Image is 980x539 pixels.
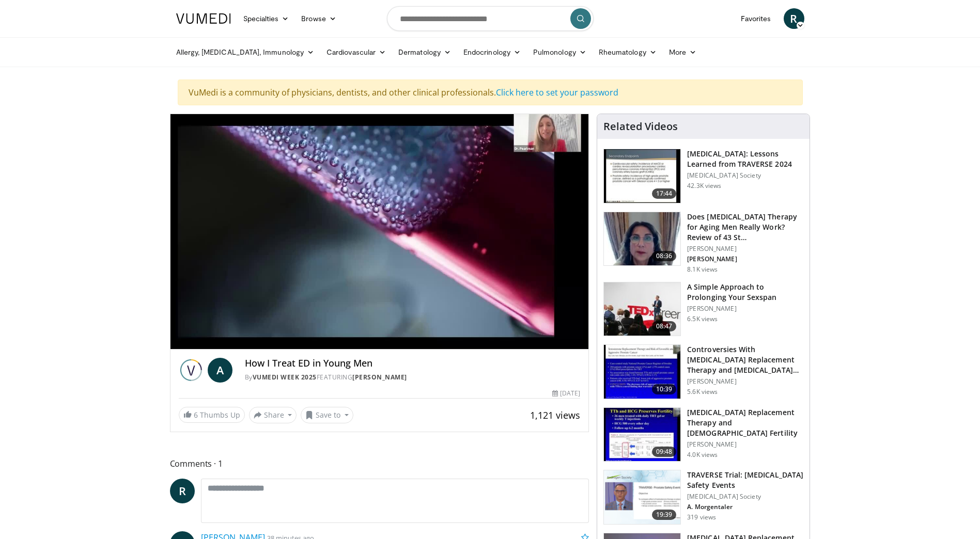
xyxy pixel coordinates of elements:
video-js: Video Player [170,114,589,350]
img: 1317c62a-2f0d-4360-bee0-b1bff80fed3c.150x105_q85_crop-smart_upscale.jpg [604,149,680,203]
a: Click here to set your password [496,87,618,98]
p: A. Morgentaler [687,503,803,511]
a: More [663,42,703,62]
h3: [MEDICAL_DATA] Replacement Therapy and [DEMOGRAPHIC_DATA] Fertility [687,407,803,438]
h4: How I Treat ED in Young Men [245,358,581,369]
p: 8.1K views [687,265,718,274]
img: Vumedi Week 2025 [179,358,204,383]
a: R [170,479,195,503]
a: Cardiovascular [320,42,392,62]
a: Allergy, [MEDICAL_DATA], Immunology [170,42,321,62]
h3: Does [MEDICAL_DATA] Therapy for Aging Men Really Work? Review of 43 St… [687,212,803,243]
h3: TRAVERSE Trial: [MEDICAL_DATA] Safety Events [687,470,803,490]
a: [PERSON_NAME] [352,373,407,382]
img: 4d4bce34-7cbb-4531-8d0c-5308a71d9d6c.150x105_q85_crop-smart_upscale.jpg [604,212,680,266]
p: 6.5K views [687,315,718,323]
span: 6 [194,410,198,420]
p: [PERSON_NAME] [687,377,803,386]
div: By FEATURING [245,373,581,382]
a: A [208,358,232,383]
button: Share [249,407,297,423]
span: 1,121 views [530,409,580,421]
div: VuMedi is a community of physicians, dentists, and other clinical professionals. [178,80,803,105]
h3: [MEDICAL_DATA]: Lessons Learned from TRAVERSE 2024 [687,149,803,169]
a: Pulmonology [527,42,593,62]
span: 08:36 [652,251,677,261]
span: 08:47 [652,321,677,331]
p: 319 views [687,513,716,521]
span: 17:44 [652,188,677,199]
img: 58e29ddd-d015-4cd9-bf96-f28e303b730c.150x105_q85_crop-smart_upscale.jpg [604,408,680,462]
a: 10:39 Controversies With [MEDICAL_DATA] Replacement Therapy and [MEDICAL_DATA] Can… [PERSON_NAME]... [603,344,803,399]
a: Favorites [735,8,777,29]
span: 09:48 [652,447,677,457]
a: Browse [295,8,343,29]
a: 09:48 [MEDICAL_DATA] Replacement Therapy and [DEMOGRAPHIC_DATA] Fertility [PERSON_NAME] 4.0K views [603,407,803,462]
a: 19:39 TRAVERSE Trial: [MEDICAL_DATA] Safety Events [MEDICAL_DATA] Society A. Morgentaler 319 views [603,470,803,525]
a: 17:44 [MEDICAL_DATA]: Lessons Learned from TRAVERSE 2024 [MEDICAL_DATA] Society 42.3K views [603,149,803,203]
p: 5.6K views [687,388,718,396]
span: 19:39 [652,510,677,520]
span: Comments 1 [170,457,589,470]
div: [DATE] [552,389,580,398]
p: [MEDICAL_DATA] Society [687,493,803,501]
p: [PERSON_NAME] [687,440,803,449]
p: [PERSON_NAME] [687,245,803,253]
h3: Controversies With [MEDICAL_DATA] Replacement Therapy and [MEDICAL_DATA] Can… [687,344,803,375]
h4: Related Videos [603,120,678,133]
span: 10:39 [652,384,677,394]
p: [PERSON_NAME] [687,255,803,263]
img: c4bd4661-e278-4c34-863c-57c104f39734.150x105_q85_crop-smart_upscale.jpg [604,282,680,336]
a: R [784,8,804,29]
p: 4.0K views [687,451,718,459]
a: Rheumatology [593,42,663,62]
h3: A Simple Approach to Prolonging Your Sexspan [687,282,803,303]
a: Dermatology [392,42,457,62]
button: Save to [301,407,353,423]
p: [MEDICAL_DATA] Society [687,171,803,180]
a: 6 Thumbs Up [179,407,245,423]
img: VuMedi Logo [176,13,231,24]
img: 9812f22f-d817-4923-ae6c-a42f6b8f1c21.png.150x105_q85_crop-smart_upscale.png [604,470,680,524]
a: Specialties [237,8,295,29]
a: Endocrinology [457,42,527,62]
a: Vumedi Week 2025 [253,373,317,382]
p: [PERSON_NAME] [687,305,803,313]
img: 418933e4-fe1c-4c2e-be56-3ce3ec8efa3b.150x105_q85_crop-smart_upscale.jpg [604,345,680,399]
a: 08:47 A Simple Approach to Prolonging Your Sexspan [PERSON_NAME] 6.5K views [603,282,803,337]
input: Search topics, interventions [387,6,594,31]
p: 42.3K views [687,182,721,190]
a: 08:36 Does [MEDICAL_DATA] Therapy for Aging Men Really Work? Review of 43 St… [PERSON_NAME] [PERS... [603,212,803,274]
